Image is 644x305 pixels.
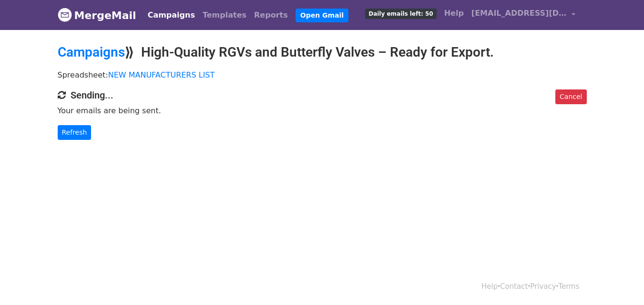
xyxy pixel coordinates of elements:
a: Help [440,4,468,23]
a: Campaigns [58,44,125,60]
a: Privacy [530,282,556,291]
a: [EMAIL_ADDRESS][DOMAIN_NAME] [468,4,579,26]
a: Open Gmail [296,9,348,22]
a: Help [481,282,498,291]
h2: ⟫ High-Quality RGVs and Butterfly Valves – Ready for Export. [58,44,587,60]
h4: Sending... [58,89,587,101]
img: MergeMail logo [58,8,72,22]
a: Reports [250,6,292,25]
a: MergeMail [58,5,136,25]
a: Daily emails left: 50 [361,4,440,23]
a: Contact [500,282,528,291]
a: Campaigns [144,6,199,25]
p: Spreadsheet: [58,70,587,80]
a: NEW MANUFACTURERS LIST [108,70,215,79]
p: Your emails are being sent. [58,106,587,116]
a: Terms [558,282,579,291]
a: Cancel [555,89,586,104]
a: Refresh [58,125,92,140]
a: Templates [199,6,250,25]
span: [EMAIL_ADDRESS][DOMAIN_NAME] [471,8,567,19]
span: Daily emails left: 50 [365,9,436,19]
